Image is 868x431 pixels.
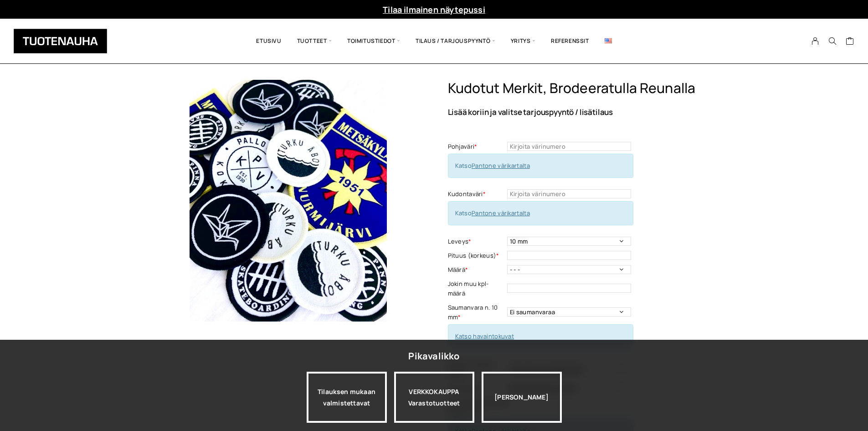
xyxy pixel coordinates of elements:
[455,161,530,170] span: Katso
[448,279,505,298] label: Jokin muu kpl-määrä
[448,237,505,246] label: Leveys
[448,142,505,151] label: Pohjaväri
[472,209,530,217] a: Pantone värikartalta
[339,26,408,57] span: Toimitustiedot
[307,372,387,423] a: Tilauksen mukaan valmistettavat
[448,108,701,116] p: Lisää koriin ja valitse tarjouspyyntö / lisätilaus
[507,142,631,151] input: Kirjoita värinumero
[543,26,597,57] a: Referenssit
[408,348,459,364] div: Pikavalikko
[248,26,289,57] a: Etusivu
[383,4,485,15] a: Tilaa ilmainen näytepussi
[448,80,701,97] h1: Kudotut merkit, brodeeratulla reunalla
[168,80,409,322] img: Tuotenauha Kudotut merkit, brodeeratulla reunalla
[455,332,514,340] a: Katso havaintokuvat
[507,189,631,198] input: Kirjoita värinumero
[472,161,530,170] a: Pantone värikartalta
[503,26,543,57] span: Yritys
[448,251,505,260] label: Pituus (korkeus)
[806,37,824,45] a: My Account
[394,372,474,423] div: VERKKOKAUPPA Varastotuotteet
[448,303,505,322] label: Saumanvara n. 10 mm
[394,372,474,423] a: VERKKOKAUPPAVarastotuotteet
[14,29,107,53] img: Tuotenauha Oy
[455,209,530,217] span: Katso
[448,265,505,275] label: Määrä
[605,38,612,43] img: English
[408,26,503,57] span: Tilaus / Tarjouspyyntö
[448,189,505,199] label: Kudontaväri
[846,36,854,47] a: Cart
[289,26,339,57] span: Tuotteet
[824,37,841,45] button: Search
[482,372,562,423] div: [PERSON_NAME]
